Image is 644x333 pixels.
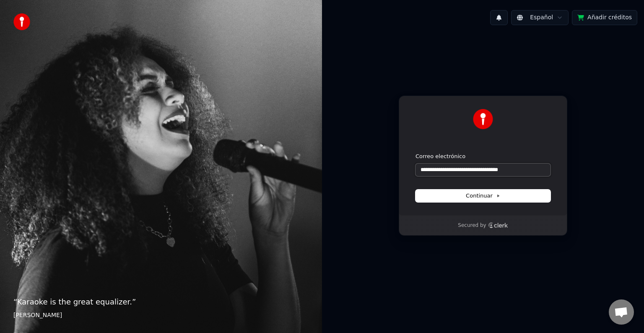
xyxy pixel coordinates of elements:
[415,153,465,160] label: Correo electrónico
[488,222,508,228] a: Clerk logo
[13,311,309,320] footer: [PERSON_NAME]
[13,13,30,30] img: youka
[473,109,493,129] img: Youka
[609,299,634,325] div: Chat abierto
[415,190,551,202] button: Continuar
[466,192,500,200] span: Continuar
[458,222,486,229] p: Secured by
[13,296,309,308] p: “ Karaoke is the great equalizer. ”
[572,10,637,25] button: Añadir créditos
